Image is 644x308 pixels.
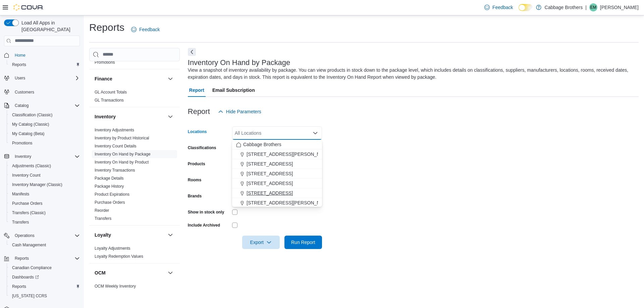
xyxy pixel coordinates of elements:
span: Users [15,75,25,81]
button: Transfers [7,218,83,227]
span: Catalog [15,103,29,108]
button: Inventory [12,152,34,161]
span: Transfers [9,218,80,226]
div: Finance [89,88,180,107]
button: Finance [95,75,165,82]
span: Home [12,51,80,59]
span: [STREET_ADDRESS][PERSON_NAME] [247,151,332,158]
a: Product Expirations [95,192,129,197]
span: Reorder [95,208,109,213]
button: Cabbage Brothers [232,140,322,149]
span: Transfers (Classic) [9,209,80,217]
a: Transfers [9,218,32,226]
label: Classifications [188,145,216,150]
button: Reports [7,282,83,291]
div: Inventory [89,126,180,225]
a: Home [12,51,28,59]
a: OCM Weekly Inventory [95,284,136,289]
span: Inventory On Hand by Product [95,160,149,165]
span: Customers [12,87,80,96]
button: Catalog [12,102,31,110]
button: My Catalog (Classic) [7,120,83,129]
p: [PERSON_NAME] [600,3,639,11]
button: Inventory [166,113,174,121]
a: Inventory Manager (Classic) [9,181,65,189]
div: Eric Meade [589,3,597,11]
span: Reports [12,62,26,67]
a: [US_STATE] CCRS [9,292,50,300]
button: Canadian Compliance [7,263,83,272]
button: Operations [12,232,37,240]
span: Canadian Compliance [12,265,52,270]
a: Transfers [95,216,111,221]
button: [STREET_ADDRESS] [232,179,322,188]
button: OCM [166,269,174,277]
h3: Inventory On Hand by Package [188,59,290,67]
span: Product Expirations [95,192,129,197]
span: GL Account Totals [95,89,127,95]
span: Cash Management [12,242,46,248]
span: Inventory Manager (Classic) [9,181,80,189]
button: Manifests [7,189,83,199]
div: OCM [89,282,180,293]
button: [STREET_ADDRESS][PERSON_NAME] [232,198,322,208]
span: Package Details [95,176,124,181]
button: Finance [166,75,174,83]
span: Reports [12,254,80,262]
span: Canadian Compliance [9,264,80,272]
a: Inventory Count Details [95,144,137,148]
span: Manifests [9,190,80,198]
span: Inventory Adjustments [95,127,134,133]
a: Canadian Compliance [9,264,54,272]
span: [STREET_ADDRESS][PERSON_NAME] [247,199,332,206]
button: Adjustments (Classic) [7,161,83,171]
a: Dashboards [9,273,42,281]
span: Promotions [9,139,80,147]
button: Transfers (Classic) [7,208,83,218]
span: Purchase Orders [9,199,80,207]
label: Locations [188,129,207,134]
button: Customers [1,87,83,97]
a: My Catalog (Beta) [9,130,47,138]
button: Hide Parameters [215,105,264,118]
button: Reports [1,254,83,263]
span: Inventory Count Details [95,143,137,149]
span: Dashboards [9,273,80,281]
span: Customers [15,89,34,95]
span: Inventory Count [12,173,41,178]
span: Reports [15,256,29,261]
a: Transfers (Classic) [9,209,48,217]
span: Inventory Transactions [95,168,135,173]
a: Loyalty Adjustments [95,246,130,251]
label: Rooms [188,177,202,183]
span: Inventory [15,154,31,159]
span: Manifests [12,191,29,197]
a: Classification (Classic) [9,111,55,119]
button: [STREET_ADDRESS] [232,188,322,198]
span: Promotions [12,140,33,146]
span: Dashboards [12,274,39,280]
h1: Reports [89,21,124,34]
div: Loyalty [89,244,180,263]
span: Classification (Classic) [9,111,80,119]
a: Purchase Orders [95,200,125,205]
span: Purchase Orders [12,201,43,206]
span: Inventory Count [9,171,80,179]
span: [US_STATE] CCRS [12,293,47,299]
button: Loyalty [166,231,174,239]
button: My Catalog (Beta) [7,129,83,138]
a: Adjustments (Classic) [9,162,54,170]
span: My Catalog (Beta) [12,131,45,136]
span: Inventory [12,152,80,161]
span: My Catalog (Classic) [9,120,80,128]
button: Inventory Manager (Classic) [7,180,83,189]
a: My Catalog (Classic) [9,120,52,128]
button: Inventory [95,113,165,120]
span: OCM Weekly Inventory [95,284,136,289]
span: Dark Mode [519,11,519,11]
span: Operations [15,233,35,238]
label: Brands [188,193,202,199]
a: Reports [9,61,29,69]
span: Transfers [95,216,111,221]
button: Purchase Orders [7,199,83,208]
